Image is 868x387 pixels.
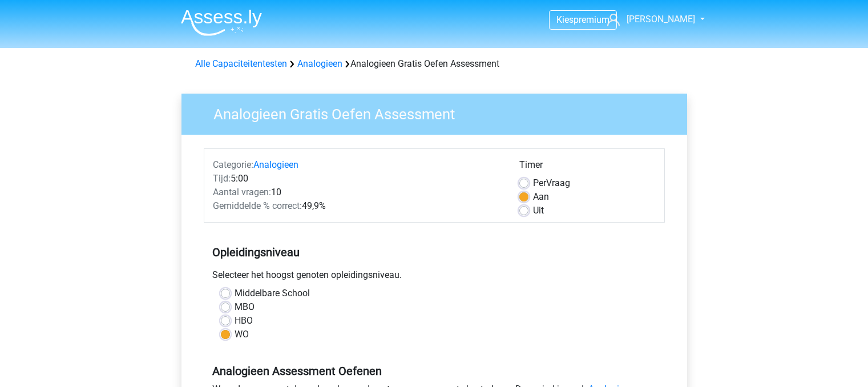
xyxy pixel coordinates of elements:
div: 5:00 [204,172,511,186]
span: Categorie: [213,159,253,170]
span: [PERSON_NAME] [627,14,695,25]
a: Alle Capaciteitentesten [195,58,287,69]
label: Uit [533,204,544,217]
h3: Analogieen Gratis Oefen Assessment [200,101,679,123]
span: Per [533,178,546,188]
div: 49,9% [204,199,511,213]
a: Kiespremium [550,12,616,27]
h5: Opleidingsniveau [212,241,656,264]
img: Assessly [181,9,262,36]
div: 10 [204,186,511,199]
label: HBO [235,314,253,328]
div: Selecteer het hoogst genoten opleidingsniveau. [204,268,665,287]
span: Tijd: [213,173,231,184]
label: MBO [235,300,255,314]
label: Middelbare School [235,287,310,300]
label: Vraag [533,176,570,190]
a: Analogieen [297,58,342,69]
label: Aan [533,190,549,204]
a: Analogieen [253,159,298,170]
span: Kies [556,14,574,25]
div: Timer [519,158,656,176]
span: Aantal vragen: [213,187,271,197]
a: [PERSON_NAME] [603,13,696,26]
span: Gemiddelde % correct: [213,200,302,211]
div: Analogieen Gratis Oefen Assessment [191,57,678,71]
h5: Analogieen Assessment Oefenen [212,364,656,378]
span: premium [574,14,609,25]
label: WO [235,328,249,341]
